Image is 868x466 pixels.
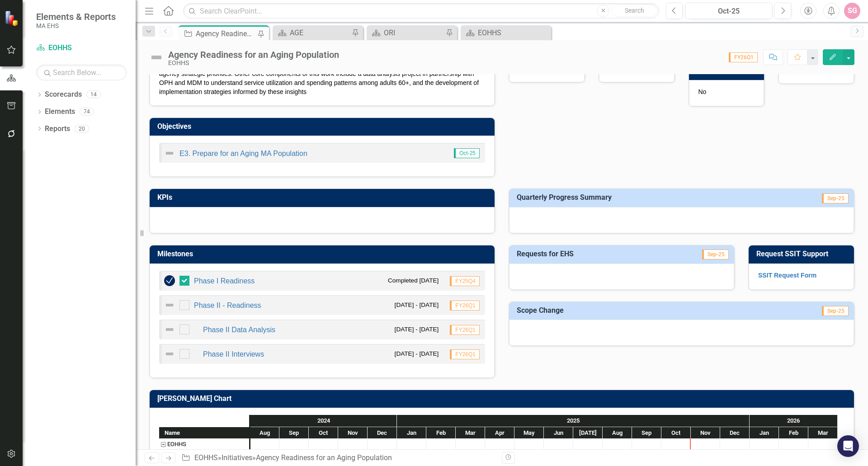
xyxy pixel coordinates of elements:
div: Jan [750,427,779,439]
img: Not Defined [164,324,175,335]
a: Reports [45,124,70,134]
small: Completed [DATE] [388,276,439,285]
div: Aug [250,427,279,439]
div: Sep [279,427,309,439]
div: Oct-25 [689,6,769,17]
a: SSIT Request Form [758,272,816,279]
small: [DATE] - [DATE] [395,325,439,334]
a: ORI [369,27,443,38]
div: Jun [544,427,573,439]
a: Elements [45,107,75,117]
div: ORI [384,27,443,38]
img: Complete [164,275,175,286]
span: Sep-25 [822,306,849,316]
h3: Request SSIT Support [756,250,849,258]
a: EOHHS [463,27,549,38]
a: Phase II Interviews [203,350,264,358]
div: 14 [86,91,101,99]
span: FY26Q1 [450,301,480,311]
div: Feb [426,427,456,439]
a: Initiatives [222,453,252,462]
button: Oct-25 [685,3,772,19]
div: Agency Readiness for an Aging Population [196,28,255,39]
span: Elements & Reports [36,11,116,22]
div: 20 [75,125,89,132]
span: Search [625,7,644,14]
img: Not Defined [164,348,175,359]
button: SG [844,3,860,19]
div: Agency Readiness for an Aging Population [256,453,392,462]
div: Nov [338,427,368,439]
h3: Scope Change [517,306,726,315]
div: Open Intercom Messenger [837,435,859,457]
div: 2024 [250,415,397,427]
span: FY26Q1 [450,325,480,335]
span: FY26Q1 [450,349,480,359]
a: Phase I Readiness [194,277,255,285]
div: Feb [779,427,808,439]
a: E3. Prepare for an Aging MA Population [179,150,307,157]
div: Mar [456,427,485,439]
span: FY25Q4 [450,276,480,286]
div: 74 [80,108,94,116]
div: Dec [720,427,750,439]
small: [DATE] - [DATE] [395,349,439,358]
div: Oct [661,427,691,439]
div: Jul [573,427,603,439]
img: Not Defined [164,300,175,311]
small: [DATE] - [DATE] [395,301,439,309]
a: Scorecards [45,89,82,100]
span: No [698,88,707,95]
img: Not Defined [164,148,175,159]
span: Oct-25 [454,148,480,158]
span: Sep-25 [822,193,849,203]
div: 2025 [397,415,750,427]
div: Oct [309,427,338,439]
h3: [PERSON_NAME] Chart [157,395,849,403]
div: EOHHS [159,438,249,450]
span: FY26Q1 [729,52,758,62]
small: MA EHS [36,22,116,29]
input: Search Below... [36,65,127,80]
h3: Are funds budgeted specifically for this initiative? [697,43,760,75]
h3: Milestones [157,250,490,258]
div: Apr [485,427,514,439]
a: Phase II Data Analysis [203,326,275,334]
div: EOHHS [168,60,339,66]
h3: Objectives [157,122,490,131]
div: Name [159,427,249,438]
span: Sep-25 [702,249,729,259]
a: AGE [275,27,349,38]
div: Mar [808,427,838,439]
h3: Requests for EHS [517,250,660,258]
a: EOHHS [194,453,218,462]
div: Dec [368,427,397,439]
h3: KPIs [157,193,490,202]
div: Jan [397,427,426,439]
a: EOHHS [36,43,127,53]
div: » » [181,453,495,463]
div: EOHHS [478,27,549,38]
div: 2026 [750,415,838,427]
div: Agency Readiness for an Aging Population [168,50,339,60]
div: May [514,427,544,439]
div: Sep [632,427,661,439]
input: Search ClearPoint... [183,3,659,19]
img: Not Defined [149,50,164,65]
img: ClearPoint Strategy [5,10,20,26]
div: Aug [603,427,632,439]
div: EOHHS [167,438,186,450]
div: AGE [290,27,349,38]
button: Search [612,5,657,17]
div: Nov [691,427,720,439]
div: Task: EOHHS Start date: 2024-08-01 End date: 2024-08-02 [159,438,249,450]
a: Phase II - Readiness [194,301,261,309]
h3: Quarterly Progress Summary [517,193,774,202]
